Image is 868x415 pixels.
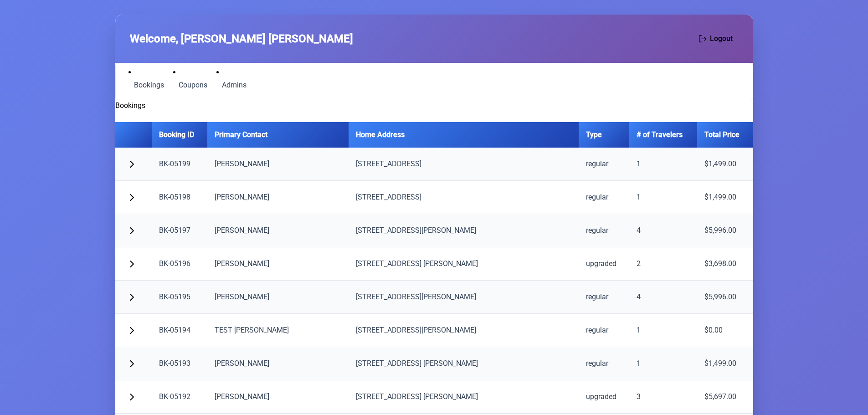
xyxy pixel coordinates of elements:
[349,122,579,148] th: Home Address
[629,181,697,214] td: 1
[579,148,629,181] td: regular
[179,82,207,89] span: Coupons
[349,148,579,181] td: [STREET_ADDRESS]
[207,122,349,148] th: Primary Contact
[207,347,349,380] td: [PERSON_NAME]
[152,380,207,414] td: BK-05192
[207,214,349,247] td: [PERSON_NAME]
[697,181,753,214] td: $1,499.00
[629,281,697,314] td: 4
[173,67,213,92] li: Coupons
[579,347,629,380] td: regular
[152,281,207,314] td: BK-05195
[697,380,753,414] td: $5,697.00
[128,78,169,92] a: Bookings
[579,214,629,247] td: regular
[152,214,207,247] td: BK-05197
[128,67,169,92] li: Bookings
[579,122,629,148] th: Type
[349,247,579,281] td: [STREET_ADDRESS] [PERSON_NAME]
[152,314,207,347] td: BK-05194
[579,314,629,347] td: regular
[629,148,697,181] td: 1
[579,281,629,314] td: regular
[579,380,629,414] td: upgraded
[629,214,697,247] td: 4
[349,281,579,314] td: [STREET_ADDRESS][PERSON_NAME]
[115,100,753,111] h2: Bookings
[629,347,697,380] td: 1
[207,380,349,414] td: [PERSON_NAME]
[697,314,753,347] td: $0.00
[710,33,733,44] span: Logout
[216,67,252,92] li: Admins
[152,122,207,148] th: Booking ID
[207,281,349,314] td: [PERSON_NAME]
[207,247,349,281] td: [PERSON_NAME]
[152,181,207,214] td: BK-05198
[207,181,349,214] td: [PERSON_NAME]
[207,148,349,181] td: [PERSON_NAME]
[134,82,164,89] span: Bookings
[697,347,753,380] td: $1,499.00
[693,29,739,48] button: Logout
[629,380,697,414] td: 3
[629,122,697,148] th: # of Travelers
[697,247,753,281] td: $3,698.00
[579,247,629,281] td: upgraded
[629,247,697,281] td: 2
[349,380,579,414] td: [STREET_ADDRESS] [PERSON_NAME]
[152,148,207,181] td: BK-05199
[349,214,579,247] td: [STREET_ADDRESS][PERSON_NAME]
[349,314,579,347] td: [STREET_ADDRESS][PERSON_NAME]
[130,31,353,47] span: Welcome, [PERSON_NAME] [PERSON_NAME]
[349,347,579,380] td: [STREET_ADDRESS] [PERSON_NAME]
[697,148,753,181] td: $1,499.00
[152,347,207,380] td: BK-05193
[216,78,252,92] a: Admins
[579,181,629,214] td: regular
[697,122,753,148] th: Total Price
[349,181,579,214] td: [STREET_ADDRESS]
[222,82,247,89] span: Admins
[629,314,697,347] td: 1
[697,281,753,314] td: $5,996.00
[697,214,753,247] td: $5,996.00
[152,247,207,281] td: BK-05196
[173,78,213,92] a: Coupons
[207,314,349,347] td: TEST [PERSON_NAME]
